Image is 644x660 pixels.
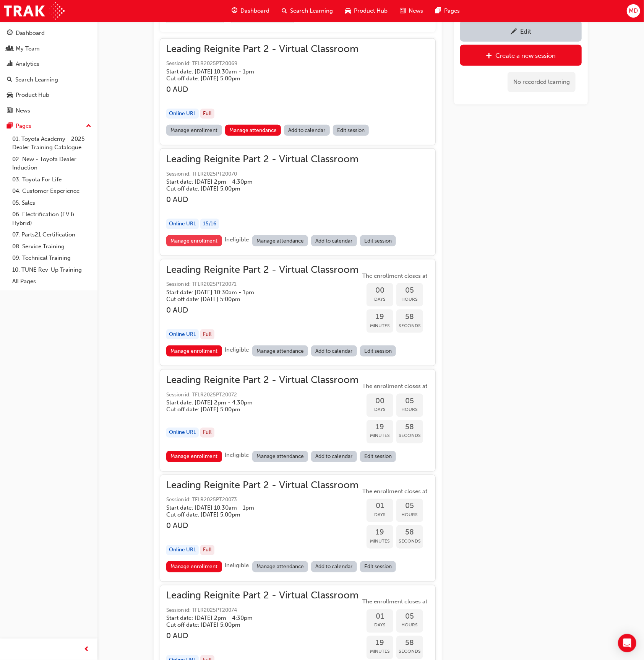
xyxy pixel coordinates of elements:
a: Edit session [360,345,396,357]
span: Days [367,621,393,630]
a: Manage enrollment [166,125,222,136]
a: Edit session [360,451,396,462]
div: Full [200,545,214,556]
a: Add to calendar [311,345,357,357]
a: Edit session [333,125,369,136]
span: news-icon [7,108,13,114]
h5: Start date: [DATE] 10:30am - 1pm [166,505,346,512]
h5: Cut off date: [DATE] 5:00pm [166,75,346,82]
div: Product Hub [16,91,49,99]
div: Online URL [166,428,199,438]
span: 58 [396,639,423,648]
span: Leading Reignite Part 2 - Virtual Classroom [166,266,358,274]
span: Days [367,405,393,414]
a: News [3,104,94,118]
div: Analytics [16,60,39,68]
span: 05 [396,613,423,621]
div: News [16,106,30,115]
h5: Cut off date: [DATE] 5:00pm [166,512,346,518]
span: 05 [396,397,423,406]
a: My Team [3,42,94,56]
span: The enrollment closes at [360,598,429,606]
span: Seconds [396,647,423,656]
span: prev-icon [84,645,90,654]
a: Add to calendar [311,561,357,572]
a: Manage enrollment [166,345,222,357]
a: Manage enrollment [166,451,222,462]
a: Manage attendance [225,125,281,136]
img: Trak [4,2,65,20]
span: 01 [367,613,393,621]
span: Ineligible [225,562,249,569]
span: 00 [367,286,393,295]
span: Session id: TFLR2025PT20073 [166,496,358,505]
a: Add to calendar [311,451,357,462]
a: Create a new session [460,45,582,66]
span: 58 [396,423,423,432]
span: MD [629,7,638,15]
span: 19 [367,313,393,321]
span: Leading Reignite Part 2 - Virtual Classroom [166,155,358,164]
a: All Pages [9,275,94,287]
span: 58 [396,528,423,537]
span: pencil-icon [511,28,517,36]
span: Ineligible [225,346,249,353]
div: Full [200,428,214,438]
a: guage-iconDashboard [225,3,276,19]
span: guage-icon [232,6,237,16]
span: Minutes [367,647,393,656]
a: Manage attendance [252,345,308,357]
span: Leading Reignite Part 2 - Virtual Classroom [166,481,358,490]
span: Minutes [367,537,393,546]
span: news-icon [400,6,406,16]
a: Search Learning [3,73,94,87]
span: 19 [367,528,393,537]
span: 05 [396,502,423,511]
a: Edit session [360,235,396,246]
h5: Cut off date: [DATE] 5:00pm [166,406,346,413]
span: Hours [396,621,423,630]
a: Manage attendance [252,561,308,572]
div: No recorded learning [508,72,576,92]
h5: Cut off date: [DATE] 5:00pm [166,296,346,303]
a: 07. Parts21 Certification [9,229,94,241]
button: MD [627,4,640,18]
h3: 0 AUD [166,195,358,204]
a: 06. Electrification (EV & Hybrid) [9,209,94,229]
span: search-icon [7,77,12,83]
span: Ineligible [225,452,249,459]
button: Leading Reignite Part 2 - Virtual ClassroomSession id: TFLR2025PT20070Start date: [DATE] 2pm - 4:... [166,155,429,249]
span: Dashboard [240,7,269,15]
a: 04. Customer Experience [9,185,94,197]
span: Leading Reignite Part 2 - Virtual Classroom [166,376,358,385]
span: search-icon [282,6,287,16]
div: Edit [520,28,531,35]
div: Full [200,329,214,340]
div: Online URL [166,109,199,119]
h5: Start date: [DATE] 2pm - 4:30pm [166,615,346,622]
span: Days [367,295,393,304]
h3: 0 AUD [166,85,358,94]
a: 01. Toyota Academy - 2025 Dealer Training Catalogue [9,133,94,153]
button: Leading Reignite Part 2 - Virtual ClassroomSession id: TFLR2025PT20072Start date: [DATE] 2pm - 4:... [166,376,429,465]
span: Session id: TFLR2025PT20070 [166,170,358,179]
h3: 0 AUD [166,521,358,530]
a: Manage enrollment [166,235,222,246]
div: Full [200,109,214,119]
span: The enrollment closes at [360,272,429,280]
div: Open Intercom Messenger [618,634,636,652]
span: Hours [396,405,423,414]
span: Seconds [396,321,423,330]
h5: Start date: [DATE] 2pm - 4:30pm [166,399,346,406]
button: DashboardMy TeamAnalyticsSearch LearningProduct HubNews [3,24,94,119]
div: 15 / 16 [200,219,219,229]
span: Minutes [367,321,393,330]
a: Edit [460,21,582,42]
a: 08. Service Training [9,241,94,253]
a: Edit session [360,561,396,572]
a: Manage attendance [252,451,308,462]
span: plus-icon [486,52,493,60]
button: Pages [3,119,94,133]
a: Add to calendar [284,125,330,136]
